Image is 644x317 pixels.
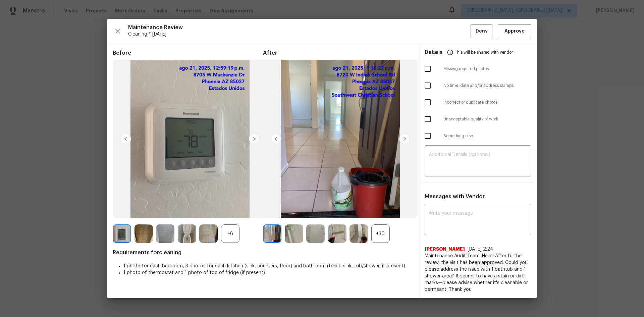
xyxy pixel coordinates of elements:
span: Unacceptable quality of work [443,116,531,122]
span: Details [425,44,443,60]
span: [DATE] 2:24 [468,247,493,252]
div: Something else [419,127,537,144]
span: This will be shared with vendor [455,44,513,60]
img: right-chevron-button-url [249,134,260,144]
span: After [263,50,413,56]
div: Incorrect or duplicate photos [419,94,537,111]
span: Maintenance Audit Team: Hello! After further review, the visit has been approved. Could you pleas... [425,253,531,293]
img: left-chevron-button-url [271,134,281,144]
span: Before [113,50,263,56]
span: Missing required photos [443,66,531,72]
span: Cleaning * [DATE] [128,31,471,38]
div: Unacceptable quality of work [419,111,537,127]
div: No time, date and/or address stamps [419,77,537,94]
span: No time, date and/or address stamps [443,83,531,89]
img: right-chevron-button-url [399,134,410,144]
img: left-chevron-button-url [120,134,131,144]
li: 1 photo of thermostat and 1 photo of top of fridge (if present) [123,269,413,276]
li: 1 photo for each bedroom, 3 photos for each kitchen (sink, counters, floor) and bathroom (toilet,... [123,263,413,269]
span: Requirements for cleaning [113,249,413,256]
div: +6 [221,224,239,243]
span: [PERSON_NAME] [425,246,465,253]
span: Maintenance Review [128,24,471,31]
span: Incorrect or duplicate photos [443,100,531,105]
div: Missing required photos [419,60,537,77]
button: Deny [471,24,492,39]
span: Deny [476,27,488,36]
button: Approve [498,24,531,39]
span: Approve [504,27,525,36]
div: +30 [371,224,390,243]
span: Messages with Vendor [425,194,485,199]
span: Something else [443,133,531,139]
